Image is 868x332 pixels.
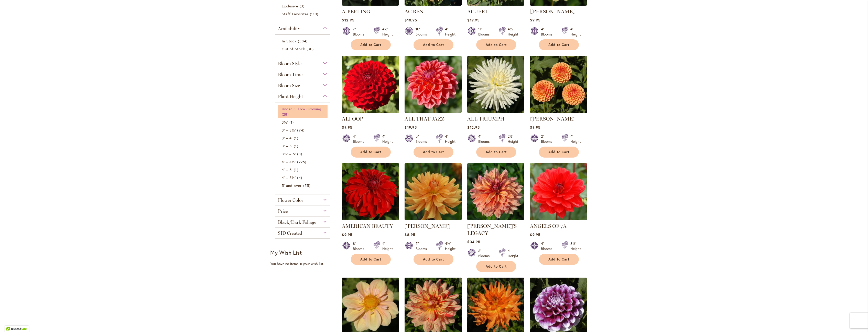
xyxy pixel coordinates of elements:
[508,248,518,258] div: 4' Height
[445,241,455,251] div: 4½' Height
[530,18,540,22] span: $9.95
[342,216,399,221] a: AMERICAN BEAUTY
[445,134,455,144] div: 4' Height
[467,125,480,130] span: $12.95
[423,257,444,262] span: Add to Cart
[541,27,555,37] div: 4" Blooms
[478,134,493,144] div: 4" Blooms
[476,39,516,50] button: Add to Cart
[360,43,381,47] span: Add to Cart
[282,38,325,44] a: In Stock 384
[278,83,300,88] span: Bloom Size
[405,125,417,130] span: $19.95
[342,18,354,22] span: $12.95
[530,216,587,221] a: ANGELS OF 7A
[270,261,339,266] div: You have no items in your wish list.
[278,61,301,66] span: Bloom Style
[405,223,450,229] a: [PERSON_NAME]
[307,46,315,52] span: 30
[476,147,516,158] button: Add to Cart
[539,147,579,158] button: Add to Cart
[282,136,292,140] span: 3' – 4'
[351,39,391,50] button: Add to Cart
[530,223,567,229] a: ANGELS OF 7A
[541,134,555,144] div: 2" Blooms
[476,261,516,272] button: Add to Cart
[423,43,444,47] span: Add to Cart
[548,257,569,262] span: Add to Cart
[382,27,393,37] div: 4½' Height
[282,151,296,156] span: 3½' – 5'
[405,232,415,237] span: $8.95
[342,8,370,15] a: A-PEELING
[278,219,316,225] span: Black/Dark Foliage
[282,159,325,164] a: 4' – 4½' 225
[405,2,462,7] a: AC BEN
[282,11,309,16] span: Staff Favorites
[530,109,587,114] a: AMBER QUEEN
[282,167,325,172] a: 4' – 5' 1
[310,11,320,17] span: 110
[486,264,507,269] span: Add to Cart
[298,38,309,44] span: 384
[423,150,444,154] span: Add to Cart
[282,159,296,164] span: 4' – 4½'
[282,128,296,133] span: 3' – 3½'
[416,134,430,144] div: 5" Blooms
[282,183,325,188] a: 5' and over 55
[445,27,455,37] div: 4' Height
[539,39,579,50] button: Add to Cart
[548,150,569,154] span: Add to Cart
[278,94,303,99] span: Plant Height
[282,11,325,17] a: Staff Favorites
[467,2,524,7] a: AC Jeri
[405,216,462,221] a: ANDREW CHARLES
[282,46,325,52] a: Out of Stock 30
[342,109,399,114] a: ALI OOP
[282,4,298,8] span: Exclusive
[530,116,576,122] a: [PERSON_NAME]
[342,223,393,229] a: AMERICAN BEAUTY
[282,3,325,9] a: Exclusive
[297,159,307,164] span: 225
[548,43,569,47] span: Add to Cart
[278,208,288,214] span: Price
[467,56,524,113] img: ALL TRIUMPH
[541,241,555,251] div: 4" Blooms
[467,163,524,220] img: Andy's Legacy
[282,39,297,43] span: In Stock
[342,125,352,130] span: $9.95
[478,248,493,258] div: 6" Blooms
[282,135,325,141] a: 3' – 4' 1
[530,125,540,130] span: $9.95
[405,163,462,220] img: ANDREW CHARLES
[570,241,581,251] div: 3½' Height
[530,163,587,220] img: ANGELS OF 7A
[486,43,507,47] span: Add to Cart
[570,27,581,37] div: 4' Height
[416,27,430,37] div: 10" Blooms
[382,241,393,251] div: 4' Height
[414,39,453,50] button: Add to Cart
[351,254,391,265] button: Add to Cart
[282,106,325,117] a: Under 3' Low Growing 28
[4,314,18,328] iframe: Launch Accessibility Center
[342,2,399,7] a: A-Peeling
[342,56,399,113] img: ALI OOP
[405,8,424,15] a: AC BEN
[416,241,430,251] div: 5" Blooms
[303,183,312,188] span: 55
[508,27,518,37] div: 4½' Height
[300,3,306,9] span: 3
[282,183,302,188] span: 5' and over
[405,18,417,22] span: $10.95
[278,26,300,31] span: Availability
[353,134,367,144] div: 4" Blooms
[282,46,305,51] span: Out of Stock
[382,134,393,144] div: 4' Height
[282,120,325,125] a: 3½' 1
[530,232,540,237] span: $9.95
[342,116,363,122] a: ALI OOP
[467,216,524,221] a: Andy's Legacy
[282,151,325,157] a: 3½' – 5' 3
